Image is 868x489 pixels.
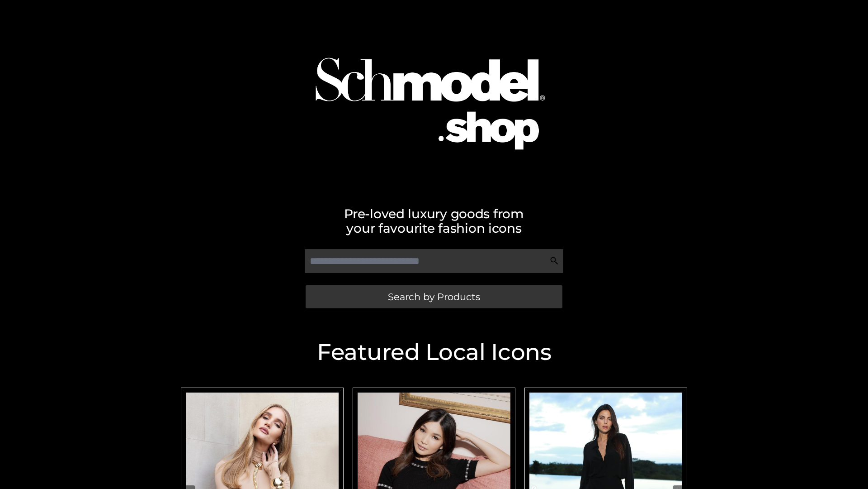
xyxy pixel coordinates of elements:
h2: Featured Local Icons​ [176,341,692,364]
img: Search Icon [550,256,559,265]
h2: Pre-loved luxury goods from your favourite fashion icons [176,206,692,235]
span: Search by Products [388,292,480,302]
a: Search by Products [306,285,562,308]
